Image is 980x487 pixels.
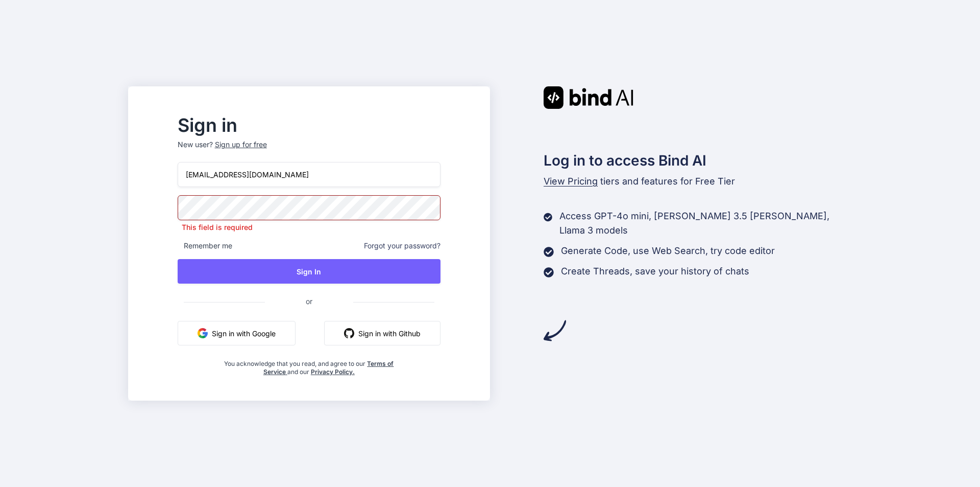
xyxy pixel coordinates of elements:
input: Login or Email [178,162,440,187]
button: Sign in with Google [178,321,296,345]
button: Sign in with Github [324,321,440,345]
div: Sign up for free [215,140,267,150]
h2: Sign in [178,117,440,133]
span: Remember me [178,241,232,251]
p: tiers and features for Free Tier [544,174,852,189]
p: Generate Code, use Web Search, try code editor [561,244,775,258]
a: Privacy Policy. [311,368,355,376]
div: You acknowledge that you read, and agree to our and our [222,354,397,376]
span: Forgot your password? [364,241,440,251]
span: View Pricing [544,176,598,187]
img: Bind AI logo [544,86,633,109]
p: New user? [178,140,440,162]
p: This field is required [178,222,440,233]
img: arrow [544,319,566,342]
p: Create Threads, save your history of chats [561,264,749,279]
img: google [198,328,208,338]
button: Sign In [178,259,440,284]
p: Access GPT-4o mini, [PERSON_NAME] 3.5 [PERSON_NAME], Llama 3 models [559,209,852,238]
span: or [265,289,353,314]
a: Terms of Service [263,360,394,376]
img: github [344,328,354,338]
h2: Log in to access Bind AI [544,150,852,171]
